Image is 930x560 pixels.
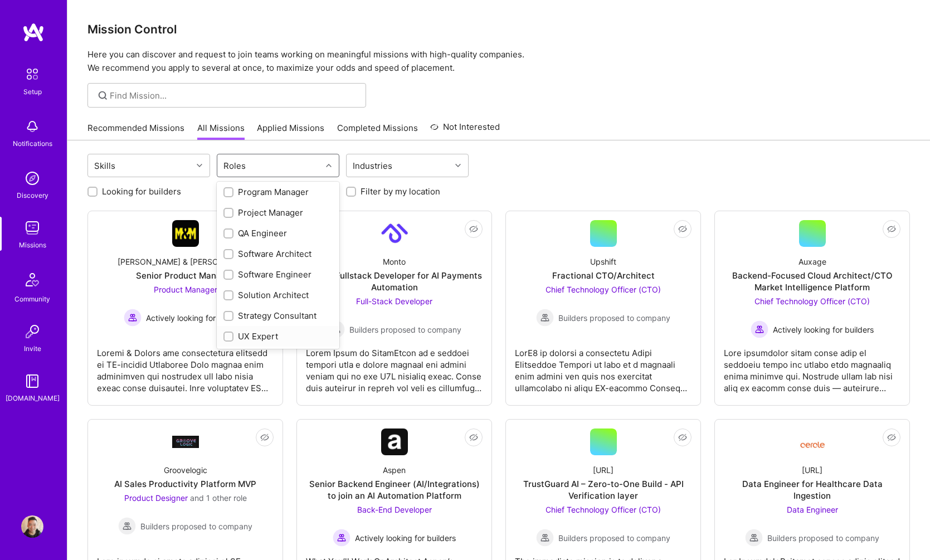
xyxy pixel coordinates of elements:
[350,158,395,174] div: Industries
[96,89,109,102] i: icon SearchGrey
[337,122,418,140] a: Completed Missions
[136,270,235,281] div: Senior Product Manager
[21,320,43,343] img: Invite
[124,493,188,503] span: Product Designer
[223,207,333,218] div: Project Manager
[383,464,406,476] div: Aspen
[19,266,46,293] img: Community
[515,220,692,396] a: UpshiftFractional CTO/ArchitectChief Technology Officer (CTO) Builders proposed to companyBuilder...
[223,330,333,342] div: UX Expert
[802,464,822,476] div: [URL]
[326,163,332,168] i: icon Chevron
[223,269,333,280] div: Software Engineer
[18,515,46,538] a: User Avatar
[306,220,483,396] a: Company LogoMontoSenior Fullstack Developer for AI Payments AutomationFull-Stack Developer Builde...
[164,464,207,476] div: Groovelogic
[515,478,692,501] div: TrustGuard AI – Zero-to-One Build - API Verification layer
[355,532,456,544] span: Actively looking for builders
[223,248,333,260] div: Software Architect
[383,256,406,267] div: Monto
[21,62,44,86] img: setup
[590,256,616,267] div: Upshift
[146,312,247,324] span: Actively looking for builders
[381,220,408,247] img: Company Logo
[754,296,870,306] span: Chief Technology Officer (CTO)
[745,529,763,547] img: Builders proposed to company
[223,227,333,239] div: QA Engineer
[223,186,333,198] div: Program Manager
[19,239,46,251] div: Missions
[887,433,896,442] i: icon EyeClosed
[306,270,483,293] div: Senior Fullstack Developer for AI Payments Automation
[767,532,879,544] span: Builders proposed to company
[21,515,43,538] img: User Avatar
[24,343,41,354] div: Invite
[14,293,50,305] div: Community
[773,324,874,335] span: Actively looking for builders
[97,220,274,396] a: Company Logo[PERSON_NAME] & [PERSON_NAME]Senior Product ManagerProduct Manager Actively looking f...
[536,309,554,327] img: Builders proposed to company
[223,310,333,322] div: Strategy Consultant
[515,338,692,394] div: LorE8 ip dolorsi a consectetu Adipi Elitseddoe Tempori ut labo et d magnaali enim admini ven quis...
[357,505,432,514] span: Back-End Developer
[223,289,333,301] div: Solution Architect
[221,158,249,174] div: Roles
[787,505,838,514] span: Data Engineer
[546,285,661,294] span: Chief Technology Officer (CTO)
[22,22,45,42] img: logo
[21,370,43,392] img: guide book
[124,309,142,327] img: Actively looking for builders
[455,163,461,168] i: icon Chevron
[724,270,900,293] div: Backend-Focused Cloud Architect/CTO Market Intelligence Platform
[306,338,483,394] div: Lorem Ipsum do SitamEtcon ad e seddoei tempori utla e dolore magnaal eni admini veniam qui no exe...
[17,189,48,201] div: Discovery
[97,338,274,394] div: Loremi & Dolors ame consectetura elitsedd ei TE-incidid Utlaboree Dolo magnaa enim adminimven qui...
[724,478,900,501] div: Data Engineer for Healthcare Data Ingestion
[21,115,43,138] img: bell
[558,312,670,324] span: Builders proposed to company
[546,505,661,514] span: Chief Technology Officer (CTO)
[469,225,478,233] i: icon EyeClosed
[87,22,910,36] h3: Mission Control
[114,478,256,490] div: AI Sales Productivity Platform MVP
[110,90,358,101] input: Find Mission...
[678,433,687,442] i: icon EyeClosed
[349,324,461,335] span: Builders proposed to company
[154,285,217,294] span: Product Manager
[724,338,900,394] div: Lore ipsumdolor sitam conse adip el seddoeiu tempo inc utlabo etdo magnaaliq enima minimve qui. N...
[197,122,245,140] a: All Missions
[190,493,247,503] span: and 1 other role
[552,270,655,281] div: Fractional CTO/Architect
[381,428,408,455] img: Company Logo
[91,158,118,174] div: Skills
[140,520,252,532] span: Builders proposed to company
[356,296,432,306] span: Full-Stack Developer
[558,532,670,544] span: Builders proposed to company
[260,433,269,442] i: icon EyeClosed
[724,220,900,396] a: AuxageBackend-Focused Cloud Architect/CTO Market Intelligence PlatformChief Technology Officer (C...
[678,225,687,233] i: icon EyeClosed
[118,256,253,267] div: [PERSON_NAME] & [PERSON_NAME]
[536,529,554,547] img: Builders proposed to company
[21,217,43,239] img: teamwork
[887,225,896,233] i: icon EyeClosed
[306,478,483,501] div: Senior Backend Engineer (AI/Integrations) to join an AI Automation Platform
[172,436,199,447] img: Company Logo
[798,256,826,267] div: Auxage
[21,167,43,189] img: discovery
[257,122,324,140] a: Applied Missions
[799,433,826,451] img: Company Logo
[333,529,350,547] img: Actively looking for builders
[361,186,440,197] label: Filter by my location
[593,464,613,476] div: [URL]
[87,48,910,75] p: Here you can discover and request to join teams working on meaningful missions with high-quality ...
[430,120,500,140] a: Not Interested
[172,220,199,247] img: Company Logo
[13,138,52,149] div: Notifications
[6,392,60,404] div: [DOMAIN_NAME]
[87,122,184,140] a: Recommended Missions
[197,163,202,168] i: icon Chevron
[751,320,768,338] img: Actively looking for builders
[102,186,181,197] label: Looking for builders
[469,433,478,442] i: icon EyeClosed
